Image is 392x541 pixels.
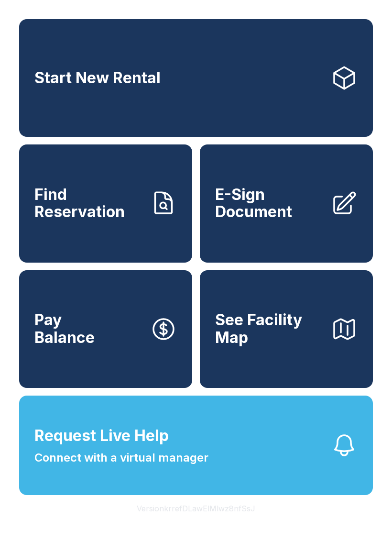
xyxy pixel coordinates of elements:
span: Pay Balance [34,311,95,346]
span: Start New Rental [34,69,161,87]
span: Request Live Help [34,424,169,447]
button: Request Live HelpConnect with a virtual manager [19,396,373,495]
button: See Facility Map [200,270,373,388]
a: Find Reservation [19,144,192,262]
span: E-Sign Document [215,186,323,221]
button: PayBalance [19,270,192,388]
span: Connect with a virtual manager [34,449,208,466]
a: E-Sign Document [200,144,373,262]
span: Find Reservation [34,186,142,221]
span: See Facility Map [215,311,323,346]
button: VersionkrrefDLawElMlwz8nfSsJ [129,495,263,522]
a: Start New Rental [19,19,373,137]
